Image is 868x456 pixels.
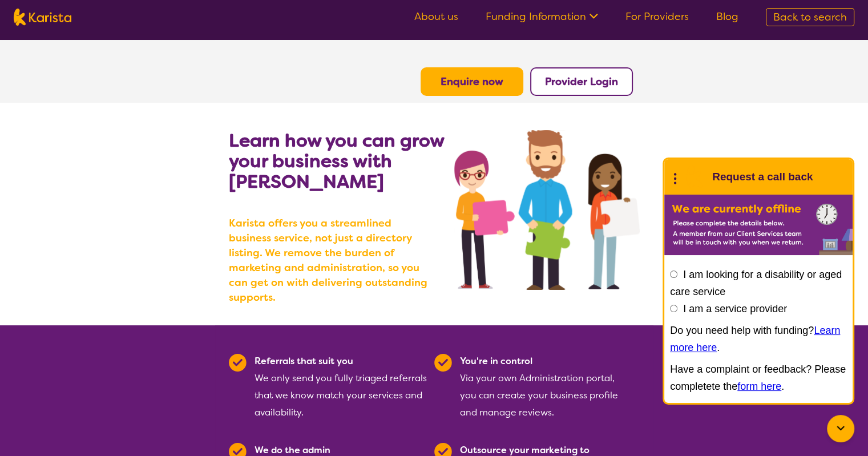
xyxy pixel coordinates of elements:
[434,354,452,372] img: Tick
[255,444,330,456] b: We do the admin
[683,303,787,314] label: I am a service provider
[486,10,598,23] a: Funding Information
[716,10,738,23] a: Blog
[229,128,444,193] b: Learn how you can grow your business with [PERSON_NAME]
[670,269,842,297] label: I am looking for a disability or aged care service
[460,355,532,367] b: You're in control
[421,67,523,96] button: Enquire now
[670,322,847,356] p: Do you need help with funding? .
[737,381,781,392] a: form here
[625,10,689,23] a: For Providers
[414,10,458,23] a: About us
[773,10,847,24] span: Back to search
[441,75,503,88] a: Enquire now
[229,216,434,305] b: Karista offers you a streamlined business service, not just a directory listing. We remove the bu...
[670,361,847,395] p: Have a complaint or feedback? Please completete the .
[255,355,353,367] b: Referrals that suit you
[454,130,639,290] img: grow your business with Karista
[712,168,813,185] h1: Request a call back
[229,354,247,372] img: Tick
[545,75,618,88] a: Provider Login
[683,166,705,188] img: Karista
[530,67,633,96] button: Provider Login
[766,8,854,26] a: Back to search
[460,353,633,421] div: Via your own Administration portal, you can create your business profile and manage reviews.
[14,9,71,26] img: Karista logo
[664,195,853,255] img: Karista offline chat form to request call back
[255,353,427,421] div: We only send you fully triaged referrals that we know match your services and availability.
